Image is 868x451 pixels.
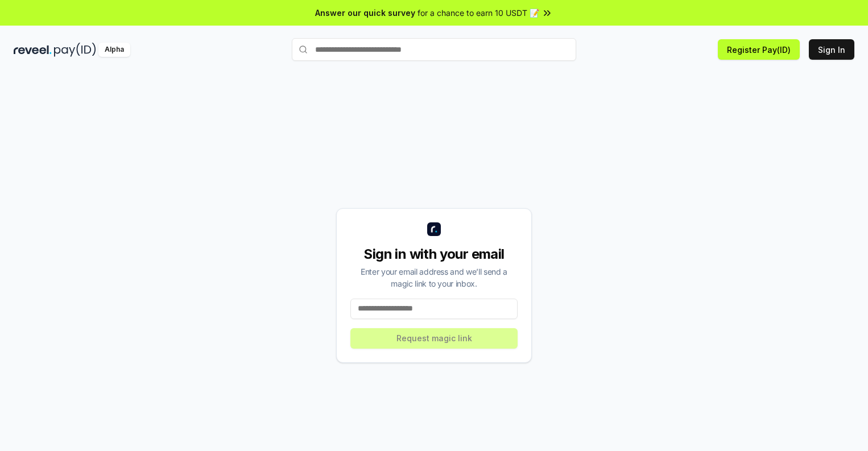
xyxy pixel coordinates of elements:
button: Sign In [809,39,854,60]
div: Sign in with your email [350,245,518,263]
button: Register Pay(ID) [718,39,800,60]
div: Alpha [98,43,130,57]
img: logo_small [427,222,441,236]
span: for a chance to earn 10 USDT 📝 [418,7,539,19]
img: pay_id [54,43,96,57]
img: reveel_dark [14,43,52,57]
div: Enter your email address and we’ll send a magic link to your inbox. [350,266,518,289]
span: Answer our quick survey [315,7,415,19]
